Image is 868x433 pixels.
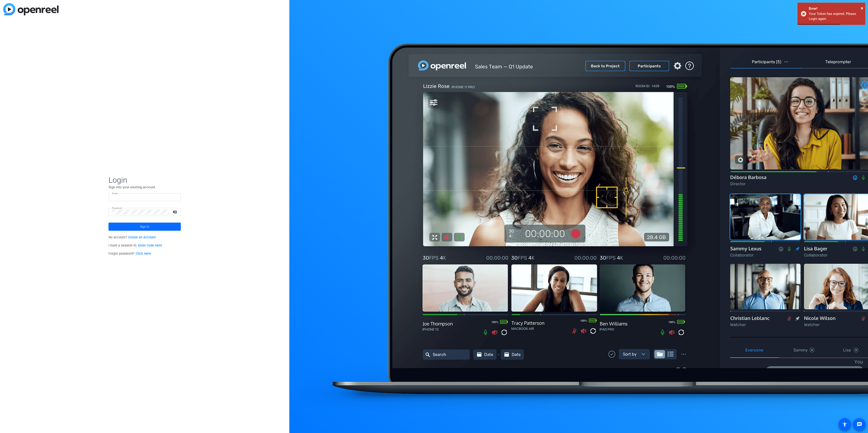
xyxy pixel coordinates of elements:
mat-icon: message [857,422,862,427]
p: Sign into your existing account. [108,185,181,190]
a: Enter Code Here [138,244,162,247]
span: Login [108,175,181,185]
mat-icon: accessibility [842,422,847,427]
button: Sign in [108,223,181,231]
mat-label: Password [112,207,122,209]
button: Close [861,5,863,12]
div: Error! [809,6,862,11]
span: No account? [108,235,156,239]
span: I have a Session ID. [108,244,162,247]
a: Click Here [136,252,151,256]
span: Forgot password? [108,252,151,256]
span: × [861,5,863,11]
div: Your Token has expired. Please Login again [809,11,862,21]
a: Create an Account [128,235,156,239]
mat-label: Email [112,192,118,195]
span: Sign in [140,221,149,232]
mat-icon: visibility_off [170,209,181,215]
input: Enter Email Address [112,195,177,200]
img: blue-gradient.svg [3,3,59,15]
